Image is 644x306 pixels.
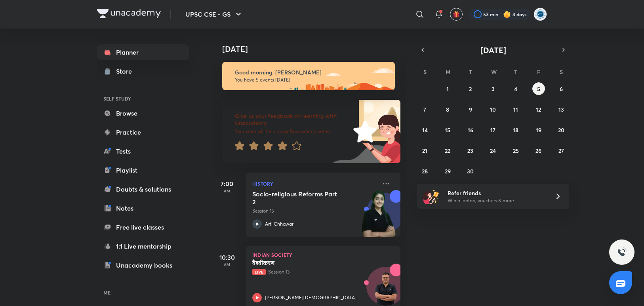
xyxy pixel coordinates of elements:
[445,167,451,175] abbr: September 29, 2025
[509,144,522,157] button: September 25, 2025
[97,105,189,121] a: Browse
[422,126,428,134] abbr: September 14, 2025
[441,124,454,136] button: September 15, 2025
[235,112,351,127] h6: Give us your feedback on learning with Unacademy
[252,253,394,257] p: Indian Society
[97,9,161,20] a: Company Logo
[532,124,545,136] button: September 19, 2025
[252,268,377,276] p: Session 13
[97,181,189,197] a: Doubts & solutions
[555,144,568,157] button: September 27, 2025
[492,85,495,93] abbr: September 3, 2025
[441,165,454,177] button: September 29, 2025
[419,124,431,136] button: September 14, 2025
[448,189,545,197] h6: Refer friends
[97,9,161,18] img: Company Logo
[558,126,564,134] abbr: September 20, 2025
[448,197,545,204] p: Win a laptop, vouchers & more
[467,167,474,175] abbr: September 30, 2025
[509,82,522,95] button: September 4, 2025
[536,126,541,134] abbr: September 19, 2025
[535,147,541,154] abbr: September 26, 2025
[558,106,564,113] abbr: September 13, 2025
[513,147,519,154] abbr: September 25, 2025
[555,124,568,136] button: September 20, 2025
[490,106,496,113] abbr: September 10, 2025
[116,67,137,76] div: Store
[514,68,517,76] abbr: Thursday
[97,257,189,273] a: Unacademy books
[97,200,189,216] a: Notes
[265,294,356,301] p: [PERSON_NAME][DEMOGRAPHIC_DATA]
[97,92,189,105] h6: SELF STUDY
[97,219,189,235] a: Free live classes
[467,147,473,154] abbr: September 23, 2025
[235,77,388,83] p: You have 5 events [DATE]
[446,106,449,113] abbr: September 8, 2025
[533,8,547,21] img: supriya Clinical research
[445,147,450,154] abbr: September 22, 2025
[446,68,450,76] abbr: Monday
[491,68,497,76] abbr: Wednesday
[97,44,189,60] a: Planner
[97,124,189,140] a: Practice
[464,124,477,136] button: September 16, 2025
[560,68,563,76] abbr: Saturday
[222,44,408,54] h4: [DATE]
[235,128,351,135] p: Your word will help make Unacademy better
[487,144,499,157] button: September 24, 2025
[423,188,439,204] img: referral
[419,103,431,116] button: September 7, 2025
[469,106,472,113] abbr: September 9, 2025
[445,126,450,134] abbr: September 15, 2025
[211,262,243,267] p: AM
[211,179,243,188] h5: 7:00
[181,6,248,22] button: UPSC CSE - GS
[513,126,518,134] abbr: September 18, 2025
[428,44,558,55] button: [DATE]
[441,103,454,116] button: September 8, 2025
[423,68,427,76] abbr: Sunday
[487,124,499,136] button: September 17, 2025
[558,147,564,154] abbr: September 27, 2025
[532,82,545,95] button: September 5, 2025
[464,103,477,116] button: September 9, 2025
[464,165,477,177] button: September 30, 2025
[514,85,517,93] abbr: September 4, 2025
[617,247,627,257] img: ttu
[252,269,266,275] span: Live
[222,62,395,90] img: morning
[422,147,427,154] abbr: September 21, 2025
[252,190,351,206] h5: Socio-religious Reforms Part 2
[419,165,431,177] button: September 28, 2025
[252,259,351,267] h5: वैश्वीकरण
[97,143,189,159] a: Tests
[252,207,377,215] p: Session 15
[252,179,377,188] p: History
[97,238,189,254] a: 1:1 Live mentorship
[490,147,496,154] abbr: September 24, 2025
[422,167,428,175] abbr: September 28, 2025
[532,144,545,157] button: September 26, 2025
[480,45,506,55] span: [DATE]
[509,124,522,136] button: September 18, 2025
[450,8,463,21] button: avatar
[560,85,563,93] abbr: September 6, 2025
[469,85,472,93] abbr: September 2, 2025
[555,103,568,116] button: September 13, 2025
[419,144,431,157] button: September 21, 2025
[97,286,189,299] h6: ME
[464,82,477,95] button: September 2, 2025
[441,144,454,157] button: September 22, 2025
[490,126,495,134] abbr: September 17, 2025
[211,188,243,193] p: AM
[97,162,189,178] a: Playlist
[487,103,499,116] button: September 10, 2025
[265,220,295,228] p: Arti Chhawari
[97,63,189,79] a: Store
[532,103,545,116] button: September 12, 2025
[211,253,243,262] h5: 10:30
[453,11,460,18] img: avatar
[423,106,426,113] abbr: September 7, 2025
[513,106,518,113] abbr: September 11, 2025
